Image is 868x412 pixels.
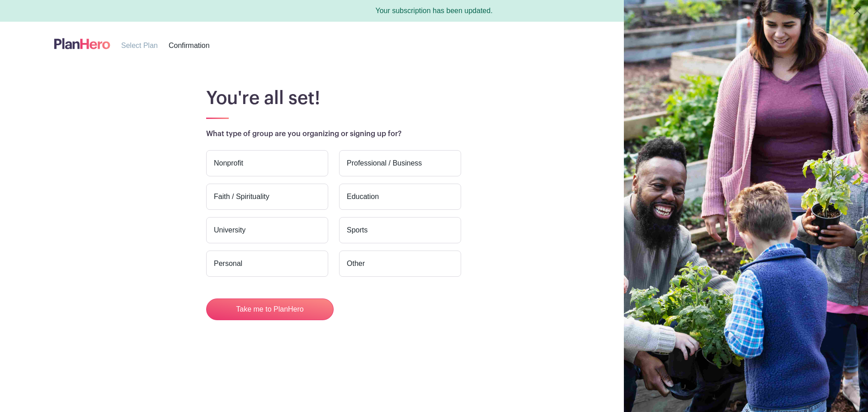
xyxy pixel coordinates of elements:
[206,150,328,176] label: Nonprofit
[339,217,461,243] label: Sports
[206,184,328,210] label: Faith / Spirituality
[206,298,334,320] button: Take me to PlanHero
[206,217,328,243] label: University
[339,251,461,277] label: Other
[206,87,716,109] h1: You're all set!
[339,184,461,210] label: Education
[206,128,716,139] p: What type of group are you organizing or signing up for?
[339,150,461,176] label: Professional / Business
[54,36,110,51] img: logo-507f7623f17ff9eddc593b1ce0a138ce2505c220e1c5a4e2b4648c50719b7d32.svg
[206,251,328,277] label: Personal
[121,42,158,49] span: Select Plan
[169,42,210,49] span: Confirmation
